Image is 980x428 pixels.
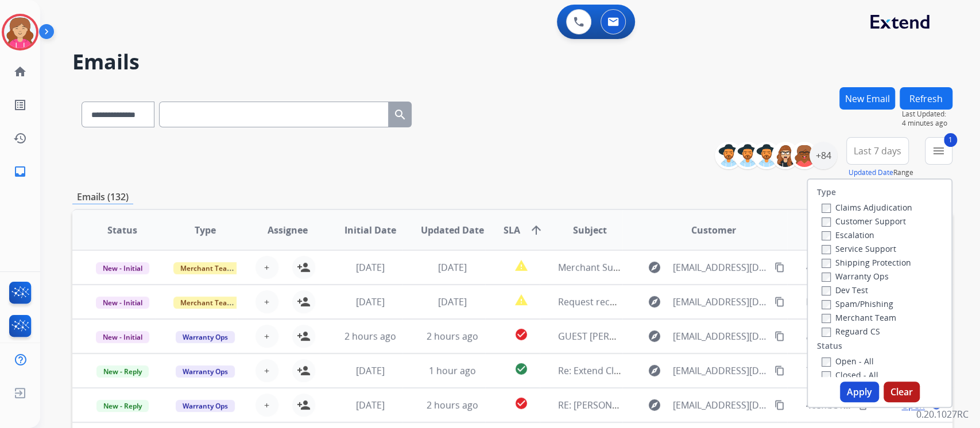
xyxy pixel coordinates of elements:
[822,217,831,227] input: Customer Support
[774,331,785,341] mat-icon: content_copy
[925,137,952,165] button: 1
[673,364,768,378] span: [EMAIL_ADDRESS][DOMAIN_NAME]
[900,87,952,110] button: Refresh
[268,223,308,237] span: Assignee
[355,261,384,274] span: [DATE]
[648,329,661,343] mat-icon: explore
[176,400,235,412] span: Warranty Ops
[195,223,216,237] span: Type
[839,87,895,110] button: New Email
[355,399,384,411] span: [DATE]
[822,259,831,268] input: Shipping Protection
[822,245,831,254] input: Service Support
[514,293,528,307] mat-icon: report_problem
[558,364,881,377] span: Re: Extend Claim 6c5cecb1-76da-4361-895c-89ee1c16d292 [PERSON_NAME]
[822,273,831,282] input: Warranty Ops
[648,295,661,309] mat-icon: explore
[176,331,235,343] span: Warranty Ops
[809,142,837,169] div: +84
[774,400,785,410] mat-icon: content_copy
[173,262,240,274] span: Merchant Team
[648,364,661,378] mat-icon: explore
[355,295,384,308] span: [DATE]
[822,243,896,254] label: Service Support
[817,186,836,198] label: Type
[264,398,269,412] span: +
[849,168,913,177] span: Range
[849,168,893,177] button: Updated Date
[691,223,736,237] span: Customer
[558,261,884,274] span: Merchant Support #659398: How would you rate the support you received?
[854,149,901,153] span: Last 7 days
[932,144,946,158] mat-icon: menu
[817,340,842,352] label: Status
[72,190,133,204] p: Emails (132)
[916,407,969,421] p: 0.20.1027RC
[822,356,874,367] label: Open - All
[173,297,240,309] span: Merchant Team
[514,259,528,273] mat-icon: report_problem
[846,137,909,165] button: Last 7 days
[107,223,137,237] span: Status
[96,400,149,412] span: New - Reply
[297,329,311,343] mat-icon: person_add
[902,119,952,128] span: 4 minutes ago
[822,204,831,213] input: Claims Adjudication
[558,330,816,343] span: GUEST [PERSON_NAME]/ SO# 052D140577 & 052D140577*A
[255,394,278,417] button: +
[255,359,278,382] button: +
[96,297,149,309] span: New - Initial
[822,285,868,295] label: Dev Test
[558,399,878,411] span: RE: [PERSON_NAME] - SO#501291570 [ thread::YkCygjclBkiccZoDyUlVXDk:: ]
[96,262,149,274] span: New - Initial
[438,261,467,274] span: [DATE]
[427,330,478,343] span: 2 hours ago
[421,223,484,237] span: Updated Date
[96,331,149,343] span: New - Initial
[264,260,269,274] span: +
[822,229,874,240] label: Escalation
[822,369,878,380] label: Closed - All
[13,131,27,145] mat-icon: history
[822,371,831,380] input: Closed - All
[514,328,528,341] mat-icon: check_circle
[503,223,520,237] span: SLA
[774,365,785,376] mat-icon: content_copy
[822,202,912,213] label: Claims Adjudication
[264,295,269,309] span: +
[673,329,768,343] span: [EMAIL_ADDRESS][DOMAIN_NAME]
[822,257,911,268] label: Shipping Protection
[774,297,785,307] mat-icon: content_copy
[4,16,36,48] img: avatar
[514,396,528,410] mat-icon: check_circle
[255,325,278,348] button: +
[96,365,149,378] span: New - Reply
[427,399,478,411] span: 2 hours ago
[297,260,311,274] mat-icon: person_add
[393,108,407,122] mat-icon: search
[255,256,278,279] button: +
[805,216,869,244] span: Conversation ID
[176,365,235,378] span: Warranty Ops
[255,290,278,313] button: +
[344,330,396,343] span: 2 hours ago
[673,398,768,412] span: [EMAIL_ADDRESS][DOMAIN_NAME]
[805,364,975,377] span: 742f8fdf-3f0c-4375-a29b-ce2edd13d9a7
[297,295,311,309] mat-icon: person_add
[13,165,27,178] mat-icon: inbox
[822,314,831,323] input: Merchant Team
[264,364,269,378] span: +
[673,260,768,274] span: [EMAIL_ADDRESS][DOMAIN_NAME]
[822,271,889,282] label: Warranty Ops
[902,110,952,119] span: Last Updated:
[344,223,396,237] span: Initial Date
[264,329,269,343] span: +
[648,260,661,274] mat-icon: explore
[805,261,979,274] span: 43b1ce3f-3a84-4a4d-b440-840daf3e5a55
[13,65,27,79] mat-icon: home
[822,328,831,337] input: Reguard CS
[822,357,831,367] input: Open - All
[822,286,831,295] input: Dev Test
[673,295,768,309] span: [EMAIL_ADDRESS][DOMAIN_NAME]
[822,326,880,337] label: Reguard CS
